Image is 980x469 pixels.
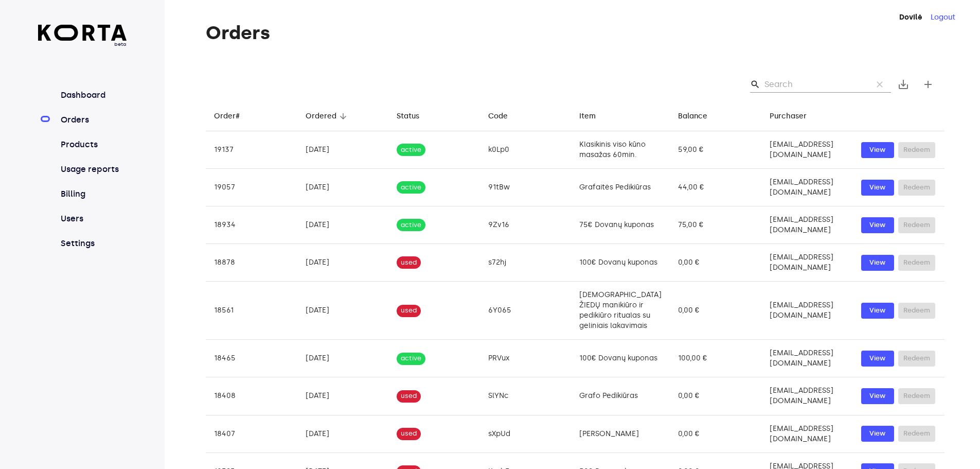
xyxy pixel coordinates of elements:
[38,41,127,48] span: beta
[488,110,508,123] div: Code
[206,131,297,169] td: 19137
[861,426,894,442] button: View
[297,377,389,415] td: [DATE]
[670,340,761,377] td: 100,00 €
[678,110,707,123] div: Balance
[861,388,894,404] button: View
[306,110,336,123] div: Ordered
[206,23,945,43] h1: Orders
[206,206,297,244] td: 18934
[750,79,760,90] span: Search
[297,169,389,206] td: [DATE]
[931,12,955,23] button: Logout
[891,72,916,97] button: Export
[397,145,425,155] span: active
[861,142,894,158] button: View
[297,244,389,282] td: [DATE]
[397,220,425,230] span: active
[297,415,389,453] td: [DATE]
[761,415,853,453] td: [EMAIL_ADDRESS][DOMAIN_NAME]
[866,428,889,440] span: View
[206,282,297,340] td: 18561
[866,353,889,364] span: View
[571,282,670,340] td: [DEMOGRAPHIC_DATA] ŽIEDŲ manikiūro ir pedikiūro ritualas su geliniais lakavimais
[397,306,421,316] span: used
[397,110,433,123] span: Status
[59,213,127,225] a: Users
[579,110,596,123] div: Item
[480,206,572,244] td: 9Zv16
[770,110,807,123] div: Purchaser
[571,244,670,282] td: 100€ Dovanų kuponas
[761,282,853,340] td: [EMAIL_ADDRESS][DOMAIN_NAME]
[866,257,889,269] span: View
[764,76,864,93] input: Search
[206,415,297,453] td: 18407
[397,110,419,123] div: Status
[38,25,127,41] img: Korta
[397,429,421,439] span: used
[761,169,853,206] td: [EMAIL_ADDRESS][DOMAIN_NAME]
[670,206,761,244] td: 75,00 €
[59,237,127,250] a: Settings
[866,144,889,156] span: View
[571,415,670,453] td: [PERSON_NAME]
[916,72,940,97] button: Create new gift card
[571,169,670,206] td: Grafaitės Pedikiūras
[861,217,894,233] button: View
[571,206,670,244] td: 75€ Dovanų kuponas
[480,131,572,169] td: k0Lp0
[480,415,572,453] td: sXpUd
[214,110,253,123] span: Order#
[480,169,572,206] td: 91tBw
[297,206,389,244] td: [DATE]
[571,377,670,415] td: Grafo Pedikiūras
[866,219,889,231] span: View
[297,340,389,377] td: [DATE]
[866,182,889,194] span: View
[866,390,889,402] span: View
[571,340,670,377] td: 100€ Dovanų kuponas
[670,169,761,206] td: 44,00 €
[306,110,350,123] span: Ordered
[59,188,127,200] a: Billing
[480,282,572,340] td: 6Y065
[770,110,820,123] span: Purchaser
[761,340,853,377] td: [EMAIL_ADDRESS][DOMAIN_NAME]
[861,180,894,196] a: View
[214,110,240,123] div: Order#
[678,110,721,123] span: Balance
[397,258,421,268] span: used
[899,13,922,22] strong: Dovilė
[206,340,297,377] td: 18465
[579,110,609,123] span: Item
[761,377,853,415] td: [EMAIL_ADDRESS][DOMAIN_NAME]
[670,377,761,415] td: 0,00 €
[397,391,421,401] span: used
[861,255,894,271] button: View
[297,131,389,169] td: [DATE]
[897,78,910,91] span: save_alt
[571,131,670,169] td: Klasikinis viso kūno masažas 60min.
[338,112,348,121] span: arrow_downward
[59,89,127,101] a: Dashboard
[670,131,761,169] td: 59,00 €
[670,282,761,340] td: 0,00 €
[670,415,761,453] td: 0,00 €
[397,183,425,193] span: active
[59,114,127,126] a: Orders
[761,244,853,282] td: [EMAIL_ADDRESS][DOMAIN_NAME]
[861,303,894,319] button: View
[38,25,127,48] a: beta
[861,351,894,367] button: View
[297,282,389,340] td: [DATE]
[488,110,521,123] span: Code
[480,340,572,377] td: PRVux
[480,377,572,415] td: SlYNc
